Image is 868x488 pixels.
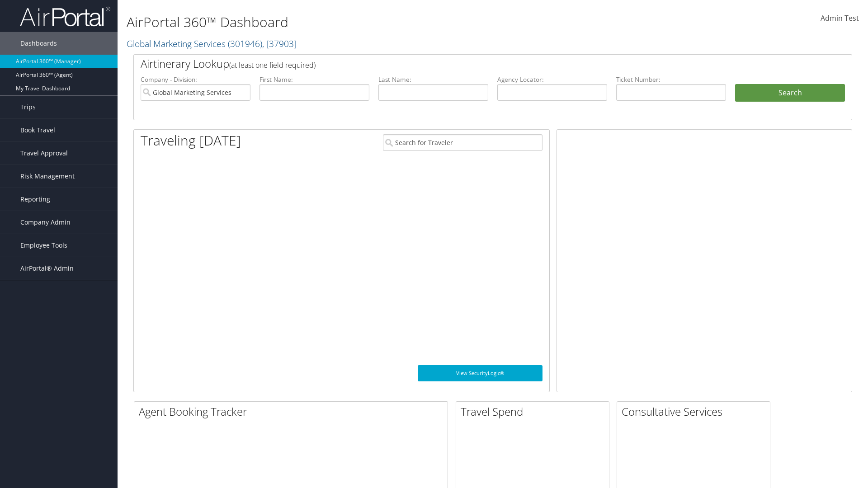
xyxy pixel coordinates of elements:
[228,38,262,50] span: ( 301946 )
[141,56,785,71] h2: Airtinerary Lookup
[418,365,542,381] a: View SecurityLogic®
[20,119,55,141] span: Book Travel
[20,188,50,211] span: Reporting
[20,234,67,257] span: Employee Tools
[127,38,297,50] a: Global Marketing Services
[20,96,36,118] span: Trips
[20,257,74,280] span: AirPortal® Admin
[383,134,542,151] input: Search for Traveler
[616,75,726,84] label: Ticket Number:
[229,60,316,70] span: (at least one field required)
[20,142,68,164] span: Travel Approval
[497,75,607,84] label: Agency Locator:
[735,84,845,102] button: Search
[20,32,57,55] span: Dashboards
[821,13,859,23] span: Admin Test
[622,404,770,419] h2: Consultative Services
[262,38,297,50] span: , [ 37903 ]
[141,131,241,150] h1: Traveling [DATE]
[20,211,71,234] span: Company Admin
[461,404,609,419] h2: Travel Spend
[127,13,615,32] h1: AirPortal 360™ Dashboard
[139,404,448,419] h2: Agent Booking Tracker
[821,5,859,33] a: Admin Test
[259,75,369,84] label: First Name:
[20,165,75,188] span: Risk Management
[20,6,110,27] img: airportal-logo.png
[141,75,250,84] label: Company - Division:
[378,75,488,84] label: Last Name:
